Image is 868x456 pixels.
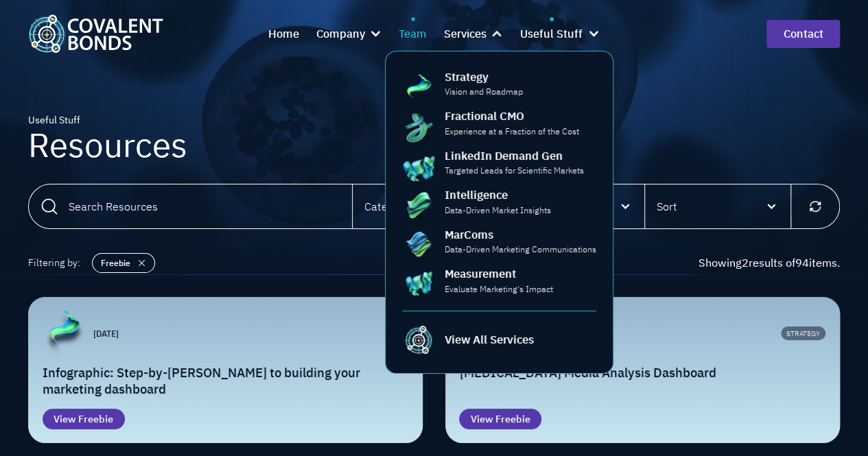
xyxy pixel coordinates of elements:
[445,265,516,283] div: Measurement
[402,226,596,260] a: MarComsData-Driven Marketing Communications
[402,69,596,102] a: StrategyVision and Roadmap
[445,108,524,125] div: Fractional CMO
[268,25,299,43] div: Home
[402,322,436,356] img: Covalent Bonds Teal Favicon
[445,204,551,216] p: Data-Driven Market Insights
[399,25,427,43] div: Team
[471,411,493,427] div: View
[520,25,583,43] div: Useful Stuff
[445,243,596,255] p: Data-Driven Marketing Communications
[445,164,584,176] p: Targeted Leads for Scientific Markets
[402,108,596,141] a: Fractional CMOExperience at a Fraction of the Cost
[495,411,530,427] div: Freebie
[54,411,75,427] div: View
[445,85,523,97] p: Vision and Roadmap
[645,184,790,228] div: Sort
[101,256,130,269] div: Freebie
[134,254,149,272] img: close icon
[402,265,596,299] a: MeasurementEvaluate Marketing's Impact
[621,297,868,456] iframe: Chat Widget
[402,311,596,357] a: Covalent Bonds Teal FaviconView All Services
[445,331,534,348] div: View All Services
[656,198,677,215] div: Sort
[520,17,600,51] div: Useful Stuff
[402,187,596,220] a: IntelligenceData-Driven Market Insights
[28,297,423,444] a: [DATE]Infographic: Step-by-[PERSON_NAME] to building your marketing dashboardViewFreebie
[364,198,410,215] div: Category
[402,147,596,181] a: LinkedIn Demand GenTargeted Leads for Scientific Markets
[28,14,163,53] img: Covalent Bonds White / Teal Logo
[445,69,489,86] div: Strategy
[43,364,409,397] h2: Infographic: Step-by-[PERSON_NAME] to building your marketing dashboard
[28,112,187,128] div: Useful Stuff
[399,17,427,51] a: Team
[445,283,553,295] p: Evaluate Marketing's Impact
[795,255,809,270] span: 94
[742,255,749,270] span: 2
[28,184,353,229] input: Search Resources
[28,14,163,53] a: home
[316,25,365,43] div: Company
[699,254,840,272] div: Showing results of items.
[766,20,840,48] a: contact
[444,25,486,43] div: Services
[445,187,508,204] div: Intelligence
[445,226,493,243] div: MarComs
[93,327,119,339] p: [DATE]
[268,17,299,51] a: Home
[445,147,563,165] div: LinkedIn Demand Gen
[316,17,382,51] div: Company
[28,252,80,274] div: Filtering by:
[444,17,504,51] div: Services
[385,51,614,374] nav: Services
[28,128,187,161] h1: Resources
[78,411,113,427] div: Freebie
[353,184,498,228] div: Category
[445,125,579,137] p: Experience at a Fraction of the Cost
